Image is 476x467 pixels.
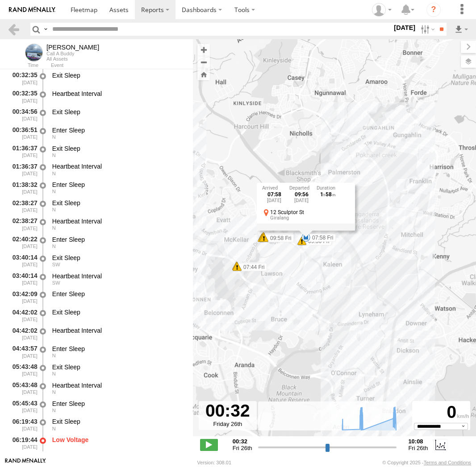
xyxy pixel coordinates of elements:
[7,343,38,360] div: 04:43:57 [DATE]
[7,252,38,269] div: 03:40:14 [DATE]
[52,262,60,267] span: Heading: 207
[197,460,231,465] div: Version: 308.01
[52,225,56,231] span: Heading: 2
[52,134,56,140] span: Heading: 3
[264,234,294,242] label: 09:58 Fri
[52,244,56,249] span: Heading: 8
[52,126,184,134] div: Enter Sleep
[7,271,38,287] div: 03:40:14 [DATE]
[46,56,99,62] div: All Assets
[289,192,314,198] div: 09:56
[369,3,395,17] div: Helen Mason
[289,198,314,203] div: [DATE]
[7,398,38,415] div: 05:45:43 [DATE]
[7,380,38,397] div: 05:43:48 [DATE]
[424,460,471,465] a: Terms and Conditions
[408,438,428,445] strong: 10:08
[52,71,184,79] div: Exit Sleep
[237,262,267,270] label: 07:44 Fri
[7,70,38,87] div: 00:32:35 [DATE]
[52,108,184,116] div: Exit Sleep
[7,63,38,68] div: Time
[197,56,210,68] button: Zoom out
[200,439,218,450] label: Play/Stop
[52,363,184,371] div: Exit Sleep
[52,254,184,262] div: Exit Sleep
[46,51,99,56] div: Call A Buddy
[52,236,184,244] div: Enter Sleep
[417,23,436,36] label: Search Filter Options
[52,162,184,170] div: Heartbeat Interval
[52,345,184,353] div: Enter Sleep
[52,199,184,207] div: Exit Sleep
[52,417,184,426] div: Exit Sleep
[7,23,20,36] a: Back to previous Page
[5,458,46,467] a: Visit our Website
[7,307,38,323] div: 04:42:02 [DATE]
[52,153,56,158] span: Heading: 3
[263,233,293,241] label: 07:45 Fri
[52,408,56,413] span: Heading: 8
[382,460,471,465] div: © Copyright 2025 -
[7,179,38,196] div: 01:38:32 [DATE]
[454,23,469,36] label: Export results as...
[52,181,184,189] div: Enter Sleep
[52,217,184,225] div: Heartbeat Interval
[197,44,210,56] button: Zoom in
[320,191,326,198] span: 1
[408,445,428,451] span: Fri 26th Sep 2025
[197,68,210,80] button: Zoom Home
[7,143,38,160] div: 01:36:37 [DATE]
[52,381,184,389] div: Heartbeat Interval
[52,207,56,212] span: Heading: 2
[233,438,252,445] strong: 00:32
[7,325,38,342] div: 04:42:02 [DATE]
[7,88,38,105] div: 00:32:35 [DATE]
[392,23,417,33] label: [DATE]
[7,417,38,433] div: 06:19:43 [DATE]
[52,90,184,98] div: Heartbeat Interval
[52,436,184,444] div: Low Voltage
[270,210,350,215] div: 12 Sculptor St
[52,308,184,316] div: Exit Sleep
[7,161,38,178] div: 01:36:37 [DATE]
[262,198,287,203] div: [DATE]
[262,192,287,198] div: 07:58
[52,353,56,358] span: Heading: 1
[52,189,56,194] span: Heading: 2
[326,191,335,198] span: 58
[52,426,56,431] span: Heading: 8
[51,63,193,68] div: Event
[7,289,38,306] div: 03:42:09 [DATE]
[52,326,184,335] div: Heartbeat Interval
[52,290,184,298] div: Enter Sleep
[7,125,38,141] div: 00:36:51 [DATE]
[426,3,441,17] i: ?
[7,362,38,378] div: 05:43:48 [DATE]
[7,434,38,451] div: 06:19:44 [DATE]
[306,234,336,242] label: 07:58 Fri
[9,7,55,13] img: rand-logo.svg
[52,145,184,153] div: Exit Sleep
[7,234,38,251] div: 02:40:22 [DATE]
[52,272,184,280] div: Heartbeat Interval
[42,23,49,36] label: Search Query
[7,198,38,214] div: 02:38:27 [DATE]
[52,400,184,408] div: Enter Sleep
[233,445,252,451] span: Fri 26th Sep 2025
[7,107,38,123] div: 00:34:56 [DATE]
[7,216,38,232] div: 02:38:27 [DATE]
[302,237,332,245] label: 09:56 Fri
[52,280,60,285] span: Heading: 207
[52,389,56,395] span: Heading: 1
[46,44,99,51] div: Jamie - View Asset History
[52,371,56,376] span: Heading: 1
[52,171,56,176] span: Heading: 3
[413,402,469,423] div: 0
[237,263,267,271] label: 07:44 Fri
[270,215,350,221] div: Giralang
